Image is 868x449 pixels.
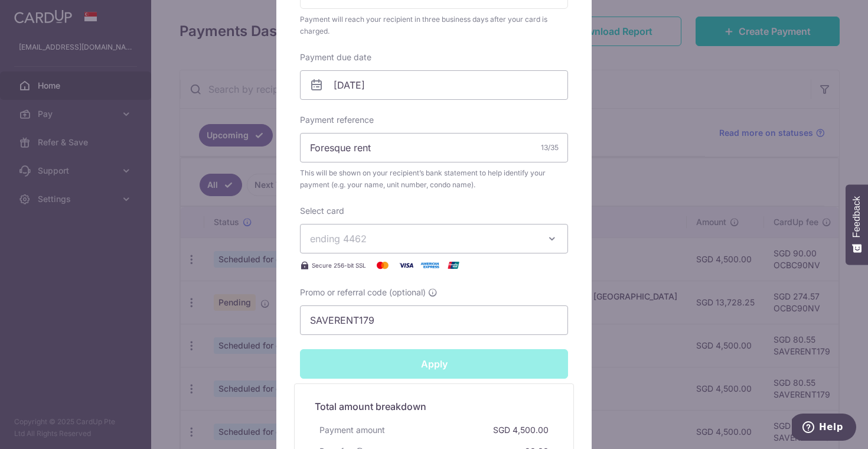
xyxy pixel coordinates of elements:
label: Select card [300,205,344,217]
div: Payment will reach your recipient in three business days after your card is charged. [300,14,568,37]
span: Secure 256-bit SSL [312,261,366,270]
img: American Express [418,258,442,272]
div: SGD 4,500.00 [488,419,553,441]
button: ending 4462 [300,224,568,253]
label: Payment due date [300,51,371,63]
div: Payment amount [315,419,390,441]
button: Feedback - Show survey [846,184,868,265]
label: Payment reference [300,114,374,126]
span: This will be shown on your recipient’s bank statement to help identify your payment (e.g. your na... [300,167,568,191]
span: Feedback [851,196,862,237]
iframe: Opens a widget where you can find more information [792,414,856,443]
img: Visa [394,258,418,272]
h5: Total amount breakdown [315,399,553,414]
input: DD / MM / YYYY [300,70,568,100]
img: UnionPay [442,258,465,272]
span: Promo or referral code (optional) [300,287,426,298]
div: 13/35 [541,142,559,154]
img: Mastercard [371,258,394,272]
span: ending 4462 [310,233,367,245]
